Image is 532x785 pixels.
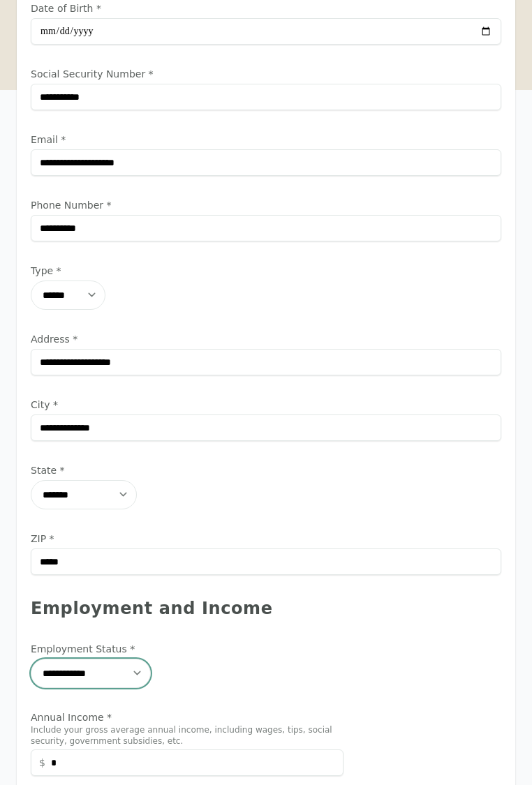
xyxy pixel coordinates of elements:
label: Address * [31,332,501,346]
label: Employment Status * [31,642,343,656]
label: Type * [31,264,501,278]
label: Social Security Number * [31,67,501,81]
label: ZIP * [31,532,501,546]
label: City * [31,398,501,412]
div: Employment and Income [31,597,501,620]
label: Annual Income * [31,710,343,724]
label: Phone Number * [31,198,501,212]
label: Email * [31,133,501,147]
label: State * [31,463,501,477]
label: Date of Birth * [31,1,501,15]
p: Include your gross average annual income, including wages, tips, social security, government subs... [31,724,343,747]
